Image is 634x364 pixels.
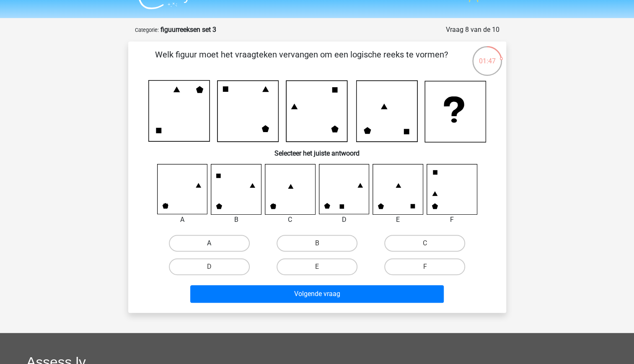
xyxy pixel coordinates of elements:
[366,215,430,225] div: E
[384,258,465,275] label: F
[384,235,465,252] label: C
[259,215,322,225] div: C
[142,143,493,157] h6: Selecteer het juiste antwoord
[160,26,216,34] strong: figuurreeksen set 3
[313,215,376,225] div: D
[277,235,357,252] label: B
[204,215,268,225] div: B
[190,285,444,303] button: Volgende vraag
[471,45,503,66] div: 01:47
[169,258,250,275] label: D
[446,25,499,35] div: Vraag 8 van de 10
[142,48,461,73] p: Welk figuur moet het vraagteken vervangen om een logische reeks te vormen?
[169,235,250,252] label: A
[420,215,484,225] div: F
[135,27,159,33] small: Categorie:
[277,258,357,275] label: E
[151,215,214,225] div: A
